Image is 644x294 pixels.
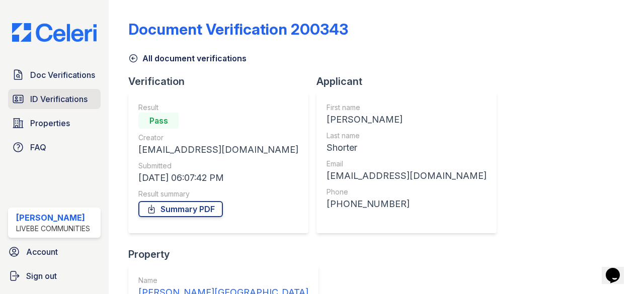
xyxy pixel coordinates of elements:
[138,143,298,157] div: [EMAIL_ADDRESS][DOMAIN_NAME]
[138,113,179,129] div: Pass
[327,169,487,183] div: [EMAIL_ADDRESS][DOMAIN_NAME]
[26,270,57,282] span: Sign out
[30,141,46,153] span: FAQ
[327,197,487,211] div: [PHONE_NUMBER]
[327,187,487,197] div: Phone
[4,23,105,42] img: CE_Logo_Blue-a8612792a0a2168367f1c8372b55b34899dd931a85d93a1a3d3e32e68fde9ad4.png
[316,74,505,88] div: Applicant
[30,117,70,129] span: Properties
[30,93,88,105] span: ID Verifications
[4,242,105,262] a: Account
[327,141,487,155] div: Shorter
[138,161,298,171] div: Submitted
[138,133,298,143] div: Creator
[138,201,223,217] a: Summary PDF
[327,103,487,113] div: First name
[4,266,105,286] a: Sign out
[327,159,487,169] div: Email
[138,189,298,199] div: Result summary
[16,224,90,234] div: LiveBe Communities
[138,103,298,113] div: Result
[128,20,348,38] div: Document Verification 200343
[8,65,101,85] a: Doc Verifications
[8,137,101,157] a: FAQ
[16,212,90,224] div: [PERSON_NAME]
[8,89,101,109] a: ID Verifications
[128,74,316,88] div: Verification
[327,113,487,127] div: [PERSON_NAME]
[30,69,95,81] span: Doc Verifications
[602,254,634,284] iframe: chat widget
[138,171,298,185] div: [DATE] 06:07:42 PM
[26,246,58,258] span: Account
[327,131,487,141] div: Last name
[138,275,308,285] div: Name
[128,247,327,261] div: Property
[128,52,247,64] a: All document verifications
[8,113,101,133] a: Properties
